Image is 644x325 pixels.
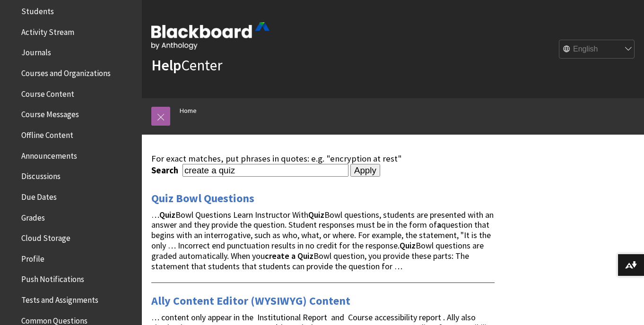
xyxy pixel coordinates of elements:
[297,250,313,261] strong: Quiz
[21,210,45,222] span: Grades
[21,24,74,37] span: Activity Stream
[21,168,61,181] span: Discussions
[180,105,197,117] a: Home
[265,250,289,261] strong: create
[21,148,77,161] span: Announcements
[21,189,57,202] span: Due Dates
[21,3,54,16] span: Students
[21,230,70,243] span: Cloud Storage
[151,22,270,50] img: Blackboard by Anthology
[151,191,254,206] a: Quiz Bowl Questions
[308,209,324,220] strong: Quiz
[159,209,175,220] strong: Quiz
[151,154,495,164] div: For exact matches, put phrases in quotes: e.g. "encryption at rest"
[21,272,84,284] span: Push Notifications
[21,65,111,78] span: Courses and Organizations
[400,240,416,251] strong: Quiz
[291,250,296,261] strong: a
[151,56,222,75] a: HelpCenter
[559,40,635,59] select: Site Language Selector
[437,219,441,230] strong: a
[21,86,74,99] span: Course Content
[350,164,380,177] input: Apply
[21,292,98,305] span: Tests and Assignments
[151,209,494,272] span: … Bowl Questions Learn Instructor With Bowl questions, students are presented with an answer and ...
[21,127,73,140] span: Offline Content
[21,107,79,120] span: Course Messages
[21,45,51,58] span: Journals
[151,293,350,308] a: Ally Content Editor (WYSIWYG) Content
[151,56,181,75] strong: Help
[21,251,44,264] span: Profile
[151,165,181,176] label: Search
